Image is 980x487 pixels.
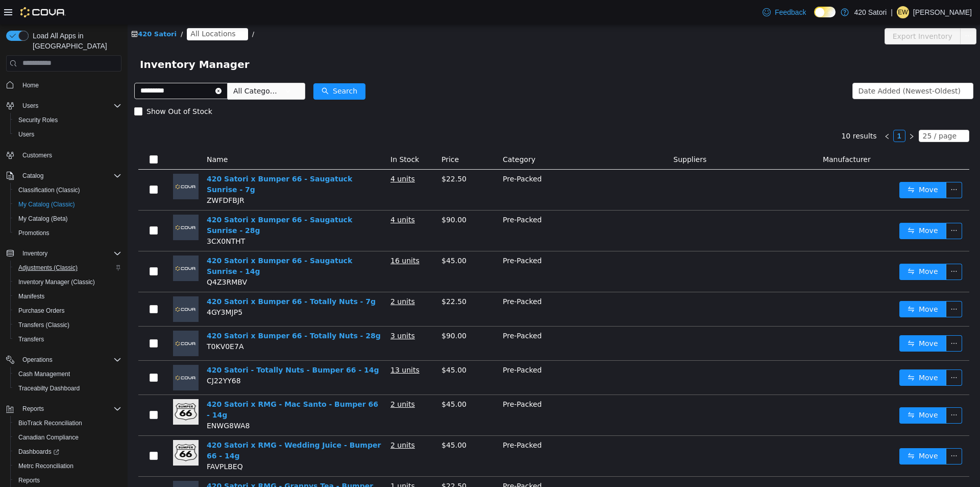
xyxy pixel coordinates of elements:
[18,321,69,329] span: Transfers (Classic)
[753,105,766,118] li: Previous Page
[14,382,121,395] span: Traceabilty Dashboard
[2,78,126,92] button: Home
[79,318,116,326] span: T0KV0E7A
[14,184,84,196] a: Classification (Classic)
[314,457,339,466] span: $22.50
[371,336,542,370] td: Pre-Packed
[18,100,121,112] span: Users
[18,264,78,272] span: Adjustments (Classic)
[14,184,121,196] span: Classification (Classic)
[14,276,121,288] span: Inventory Manager (Classic)
[913,6,972,18] p: [PERSON_NAME]
[18,186,80,194] span: Classification (Classic)
[314,273,339,281] span: $22.50
[18,170,47,182] button: Catalog
[10,304,126,318] button: Purchase Orders
[18,354,121,366] span: Operations
[79,191,225,210] a: 420 Satori x Bumper 66 - Saugatuck Sunrise - 28g
[18,116,58,124] span: Security Roles
[263,232,292,240] u: 16 units
[818,345,835,361] button: icon: ellipsis
[818,276,835,293] button: icon: ellipsis
[772,311,819,327] button: icon: swapMove
[263,150,287,158] u: 4 units
[10,113,126,127] button: Security Roles
[79,131,100,139] span: Name
[10,430,126,445] button: Canadian Compliance
[2,169,126,183] button: Catalog
[15,83,89,91] span: Show Out of Stock
[45,456,71,482] img: 420 Satori x RMG - Grannys Tea - Bumper 66 - 7g placeholder
[14,333,48,345] a: Transfers
[18,229,50,237] span: Promotions
[45,340,71,366] img: 420 Satori - Totally Nuts - Bumper 66 - 14g placeholder
[18,476,40,484] span: Reports
[10,459,126,473] button: Metrc Reconciliation
[14,114,62,126] a: Security Roles
[14,368,74,380] a: Cash Management
[891,6,893,18] p: |
[45,231,71,257] img: 420 Satori x Bumper 66 - Saugatuck Sunrise - 14g placeholder
[53,6,55,13] span: /
[10,183,126,197] button: Classification (Classic)
[263,191,287,199] u: 4 units
[818,157,835,174] button: icon: ellipsis
[79,438,115,446] span: FAVPLBEQ
[714,105,749,118] li: 10 results
[18,215,68,223] span: My Catalog (Beta)
[2,353,126,367] button: Operations
[14,333,121,345] span: Transfers
[772,424,819,440] button: icon: swapMove
[263,273,287,281] u: 2 units
[79,172,117,180] span: ZWFDFBJR
[10,127,126,142] button: Users
[263,131,291,139] span: In Stock
[125,6,127,13] span: /
[263,416,287,425] u: 2 units
[18,354,57,366] button: Operations
[314,131,331,139] span: Price
[371,145,542,186] td: Pre-Packed
[22,249,47,258] span: Inventory
[375,131,408,139] span: Category
[314,307,339,315] span: $90.00
[897,6,909,18] div: Elizabeth Wall
[371,186,542,227] td: Pre-Packed
[14,198,79,211] a: My Catalog (Classic)
[546,131,579,139] span: Suppliers
[818,239,835,256] button: icon: ellipsis
[263,307,287,315] u: 3 units
[18,419,82,427] span: BioTrack Reconciliation
[79,416,253,435] a: 420 Satori x RMG - Wedding Juice - Bumper 66 - 14g
[18,403,121,415] span: Reports
[45,415,71,441] img: 420 Satori x RMG - Wedding Juice - Bumper 66 - 14g hero shot
[14,290,48,303] a: Manifests
[10,226,126,240] button: Promotions
[10,445,126,459] a: Dashboards
[14,319,121,331] span: Transfers (Classic)
[263,457,287,466] u: 1 units
[106,61,152,72] span: All Categories
[18,100,42,112] button: Users
[2,246,126,261] button: Inventory
[695,131,743,139] span: Manufacturer
[79,341,252,350] a: 420 Satori - Totally Nuts - Bumper 66 - 14g
[18,130,34,138] span: Users
[371,302,542,336] td: Pre-Packed
[63,4,108,15] span: All Locations
[22,172,43,180] span: Catalog
[14,446,121,458] span: Dashboards
[45,190,71,216] img: 420 Satori x Bumper 66 - Saugatuck Sunrise - 28g placeholder
[18,200,75,208] span: My Catalog (Classic)
[2,148,126,163] button: Customers
[18,149,56,161] a: Customers
[818,198,835,215] button: icon: ellipsis
[371,268,542,302] td: Pre-Packed
[772,198,819,215] button: icon: swapMove
[898,6,908,18] span: EW
[2,99,126,113] button: Users
[14,305,69,317] a: Purchase Orders
[314,341,339,350] span: $45.00
[731,59,833,74] div: Date Added (Newest-Oldest)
